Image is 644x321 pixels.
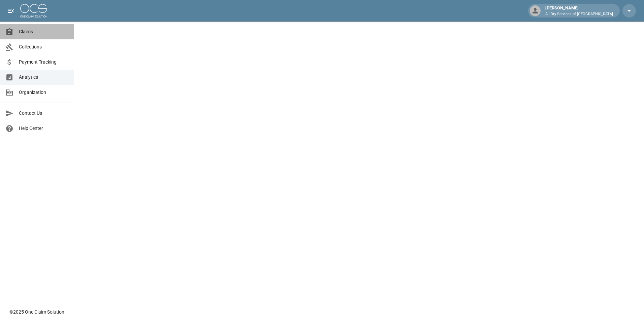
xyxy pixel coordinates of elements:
[20,4,47,17] img: ocs-logo-white-transparent.png
[74,22,644,319] iframe: Embedded Dashboard
[19,110,68,117] span: Contact Us
[545,11,613,17] p: All Dry Services of [GEOGRAPHIC_DATA]
[4,4,18,17] button: open drawer
[19,43,68,50] span: Collections
[19,89,68,96] span: Organization
[19,125,68,132] span: Help Center
[19,59,68,66] span: Payment Tracking
[9,309,64,315] div: © 2025 One Claim Solution
[19,28,68,35] span: Claims
[543,5,616,17] div: [PERSON_NAME]
[19,74,68,81] span: Analytics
